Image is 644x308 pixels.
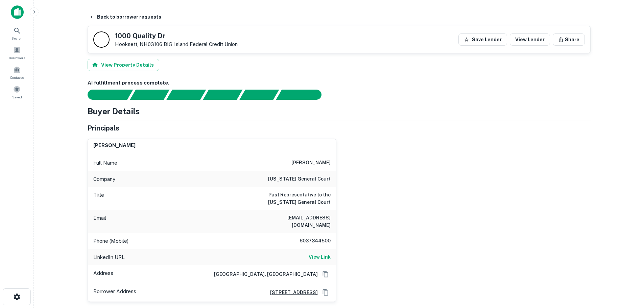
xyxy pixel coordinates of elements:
[93,191,104,206] p: Title
[249,214,331,229] h6: [EMAIL_ADDRESS][DOMAIN_NAME]
[88,79,591,87] h6: AI fulfillment process complete.
[309,253,331,261] h6: View Link
[2,83,32,101] a: Saved
[510,33,550,46] a: View Lender
[115,32,238,39] h5: 1000 Quality Dr
[88,105,140,117] h4: Buyer Details
[458,33,507,46] button: Save Lender
[276,90,330,100] div: AI fulfillment process complete.
[93,214,106,229] p: Email
[320,287,331,298] button: Copy Address
[88,59,159,71] button: View Property Details
[290,237,331,245] h6: 6037344500
[2,24,32,42] a: Search
[9,55,25,61] span: Borrowers
[610,254,644,286] iframe: Chat Widget
[320,269,331,279] button: Copy Address
[249,191,331,206] h6: Past Representative to the [US_STATE] General Court
[93,237,128,245] p: Phone (Mobile)
[93,269,113,279] p: Address
[115,41,238,47] p: Hooksett, NH03106
[11,35,23,41] span: Search
[93,253,125,261] p: LinkedIn URL
[553,33,585,46] button: Share
[203,90,242,100] div: Principals found, AI now looking for contact information...
[12,94,22,100] span: Saved
[93,159,117,167] p: Full Name
[268,175,331,183] h6: [US_STATE] general court
[164,41,238,47] a: BIG Island Federal Credit Union
[2,44,32,62] a: Borrowers
[93,175,115,183] p: Company
[79,90,130,100] div: Sending borrower request to AI...
[93,287,136,298] p: Borrower Address
[209,270,318,278] h6: [GEOGRAPHIC_DATA], [GEOGRAPHIC_DATA]
[86,11,164,23] button: Back to borrower requests
[239,90,279,100] div: Principals found, still searching for contact information. This may take time...
[2,63,32,81] a: Contacts
[291,159,331,167] h6: [PERSON_NAME]
[309,253,331,261] a: View Link
[11,5,24,19] img: capitalize-icon.png
[265,289,318,296] a: [STREET_ADDRESS]
[88,123,119,133] h5: Principals
[130,90,169,100] div: Your request is received and processing...
[166,90,206,100] div: Documents found, AI parsing details...
[10,75,24,80] span: Contacts
[93,142,136,149] h6: [PERSON_NAME]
